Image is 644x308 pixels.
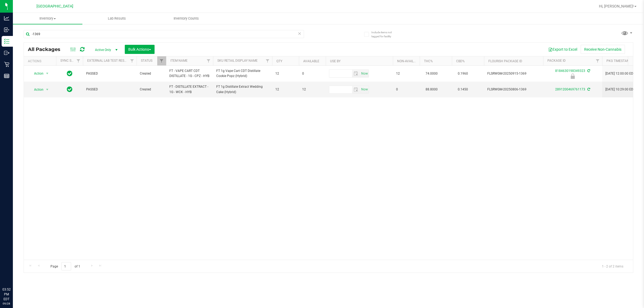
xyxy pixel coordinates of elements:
a: CBD% [456,59,465,63]
a: Inventory [13,13,82,24]
span: FT - VAPE CART CDT DISTILLATE - 1G - CPZ - HYB [169,68,210,79]
span: 0 [396,87,416,92]
span: select [360,86,369,93]
inline-svg: Analytics [4,16,9,21]
button: Bulk Actions [125,45,155,54]
a: Filter [128,56,137,65]
a: 8184630198349323 [555,69,585,73]
span: 1 - 2 of 2 items [598,262,628,270]
span: PASSED [86,71,133,76]
a: Package ID [547,59,566,63]
a: Flourish Package ID [488,59,522,63]
span: In Sync [67,86,72,93]
button: Export to Excel [545,45,581,54]
span: select [44,70,51,77]
span: select [360,70,369,77]
p: 09/28 [2,302,10,306]
span: select [352,70,360,77]
p: 03:52 PM EDT [2,287,10,302]
span: All Packages [28,46,66,52]
span: FT - DISTILLATE EXTRACT - 1G - WCK - HYB [169,84,210,94]
inline-svg: Outbound [4,50,9,56]
a: Filter [263,56,272,65]
a: THC% [424,59,433,63]
a: Sync Status [60,59,81,63]
a: Non-Available [397,59,421,63]
span: Sync from Compliance System [587,69,590,73]
input: Search Package ID, Item Name, SKU, Lot or Part Number... [24,30,304,38]
inline-svg: Reports [4,73,9,79]
span: Action [29,86,44,93]
span: Inventory [13,16,82,21]
a: Available [303,59,319,63]
span: [DATE] 10:29:00 EDT [605,87,635,92]
span: [DATE] 12:00:00 EDT [605,71,635,76]
inline-svg: Inventory [4,39,9,44]
span: Clear [298,30,301,37]
a: Filter [204,56,213,65]
a: Sku Retail Display Name [217,59,258,63]
a: Filter [593,56,602,65]
span: Set Current date [360,86,369,93]
span: 74.0000 [423,70,440,78]
span: FT 1g Vape Cart CDT Distillate Cookie Popz (Hybrid) [216,68,269,79]
span: 12 [275,87,296,92]
a: Status [141,59,152,63]
span: Set Current date [360,70,369,78]
a: 2891200469761173 [555,87,585,91]
div: Newly Received [542,74,603,79]
span: Include items not tagged for facility [371,30,398,38]
span: FLSRWGM-20250915-1369 [487,71,540,76]
a: Use By [330,59,341,63]
span: Created [140,71,163,76]
span: 0.1960 [455,70,471,78]
iframe: Resource center [5,265,21,281]
span: select [44,86,51,93]
span: Hi, [PERSON_NAME]! [599,4,634,8]
inline-svg: Inbound [4,27,9,32]
span: PASSED [86,87,133,92]
span: select [352,86,360,93]
span: Bulk Actions [128,47,151,52]
span: FT 1g Distillate Extract Wedding Cake (Hybrid) [216,84,269,94]
span: 12 [302,87,323,92]
span: 12 [275,71,296,76]
a: External Lab Test Result [87,59,129,63]
a: Item Name [170,59,188,63]
span: In Sync [67,70,72,77]
a: Qty [276,59,282,63]
span: 0.1450 [455,86,471,93]
inline-svg: Retail [4,62,9,67]
span: 88.8000 [423,86,440,93]
input: 1 [61,262,71,270]
span: Created [140,87,163,92]
span: Page of 1 [46,262,85,270]
span: FLSRWGM-20250806-1369 [487,87,540,92]
a: Filter [157,56,166,65]
span: 12 [396,71,416,76]
a: Lab Results [82,13,152,24]
a: Inventory Counts [152,13,221,24]
span: Action [29,70,44,77]
a: Pkg Timestamp [606,59,638,63]
a: Filter [74,56,83,65]
div: Actions [28,59,54,63]
span: Lab Results [101,16,133,21]
span: 0 [302,71,323,76]
span: Inventory Counts [166,16,206,21]
span: Sync from Compliance System [587,87,590,91]
span: [GEOGRAPHIC_DATA] [36,4,73,9]
button: Receive Non-Cannabis [581,45,625,54]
